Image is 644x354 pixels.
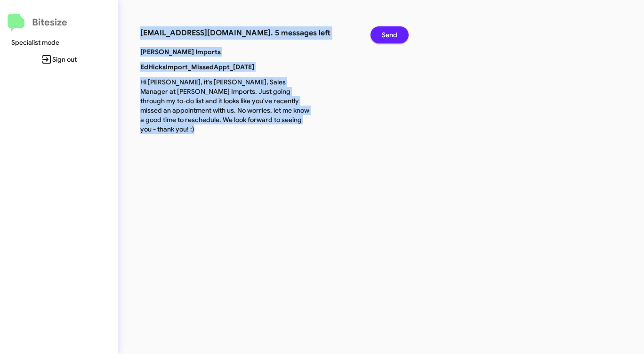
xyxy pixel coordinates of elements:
[382,26,397,43] span: Send
[8,51,110,68] span: Sign out
[140,26,356,40] h3: [EMAIL_ADDRESS][DOMAIN_NAME]. 5 messages left
[370,26,409,43] button: Send
[8,14,67,32] a: Bitesize
[140,48,221,56] b: [PERSON_NAME] Imports
[140,63,254,71] b: EdHicksImport_MissedAppt_[DATE]
[133,77,317,134] p: Hi [PERSON_NAME], it's [PERSON_NAME], Sales Manager at [PERSON_NAME] Imports. Just going through ...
